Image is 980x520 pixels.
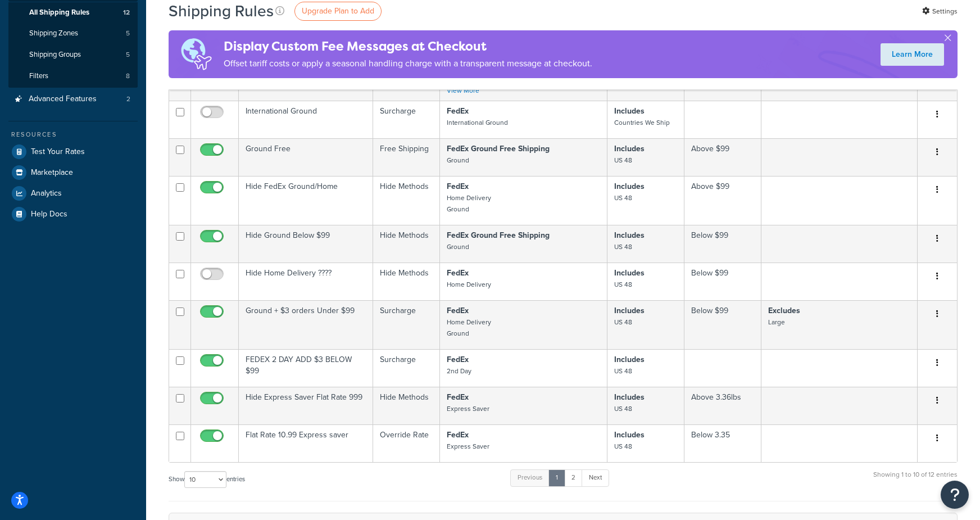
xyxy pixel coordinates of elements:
small: US 48 [614,242,632,252]
a: Test Your Rates [8,142,138,162]
strong: FedEx [447,391,469,403]
select: Showentries [184,471,226,488]
span: Filters [29,71,48,81]
label: Show entries [169,471,245,488]
td: Override Rate [373,424,440,462]
small: Ground [447,155,469,165]
small: US 48 [614,193,632,203]
h4: Display Custom Fee Messages at Checkout [224,37,592,56]
span: 5 [126,29,130,38]
strong: Includes [614,305,645,316]
a: Shipping Zones 5 [8,23,138,44]
span: 5 [126,50,130,60]
td: Surcharge [373,300,440,349]
td: Below $99 [684,225,761,263]
strong: FedEx [447,105,469,117]
img: duties-banner-06bc72dcb5fe05cb3f9472aba00be2ae8eb53ab6f0d8bb03d382ba314ac3c341.png [169,30,224,78]
td: Surcharge [373,101,440,138]
a: Shipping Groups 5 [8,44,138,65]
a: Advanced Features 2 [8,89,138,110]
small: Express Saver [447,404,489,414]
span: 12 [123,8,130,17]
span: Advanced Features [29,94,97,104]
small: Countries We Ship [614,117,670,128]
small: 2nd Day [447,366,471,376]
span: 8 [126,71,130,81]
td: Free Shipping [373,138,440,176]
strong: FedEx [447,354,469,365]
strong: Includes [614,354,645,365]
a: Settings [922,3,958,19]
div: Resources [8,130,138,139]
li: All Shipping Rules [8,2,138,23]
small: US 48 [614,441,632,451]
span: All Shipping Rules [29,8,89,17]
span: Shipping Zones [29,29,78,38]
td: Ground Free [239,138,373,176]
strong: Includes [614,429,645,441]
strong: Includes [614,391,645,403]
a: All Shipping Rules 12 [8,2,138,23]
a: Analytics [8,183,138,204]
a: Previous [510,469,550,486]
td: Ground + $3 orders Under $99 [239,300,373,349]
td: FEDEX 2 DAY ADD $3 BELOW $99 [239,349,373,387]
strong: Includes [614,180,645,192]
small: Ground [447,242,469,252]
td: Below $99 [684,300,761,349]
li: Shipping Zones [8,23,138,44]
small: Home Delivery Ground [447,193,491,214]
td: Above $99 [684,176,761,225]
small: US 48 [614,317,632,327]
td: Hide Methods [373,176,440,225]
small: US 48 [614,366,632,376]
td: Hide Methods [373,387,440,424]
a: View More [447,85,479,96]
td: Above $99 [684,138,761,176]
small: Home Delivery Ground [447,317,491,338]
li: Filters [8,66,138,87]
strong: Includes [614,143,645,155]
a: Next [582,469,609,486]
td: Hide Methods [373,225,440,263]
td: Below $99 [684,263,761,300]
div: Showing 1 to 10 of 12 entries [873,468,958,492]
button: Open Resource Center [941,481,969,509]
li: Shipping Groups [8,44,138,65]
strong: Includes [614,105,645,117]
small: Express Saver [447,441,489,451]
td: Above 3.36lbs [684,387,761,424]
a: Learn More [881,43,944,66]
p: Offset tariff costs or apply a seasonal handling charge with a transparent message at checkout. [224,56,592,71]
span: 2 [126,94,130,104]
strong: FedEx [447,429,469,441]
strong: FedEx Ground Free Shipping [447,143,550,155]
a: Help Docs [8,204,138,224]
td: Hide FedEx Ground/Home [239,176,373,225]
strong: FedEx Ground Free Shipping [447,229,550,241]
small: Large [768,317,785,327]
span: Test Your Rates [31,147,85,157]
a: 2 [564,469,583,486]
small: International Ground [447,117,508,128]
li: Advanced Features [8,89,138,110]
a: 1 [548,469,565,486]
td: Surcharge [373,349,440,387]
strong: Includes [614,267,645,279]
strong: Includes [614,229,645,241]
td: International Ground [239,101,373,138]
td: Hide Methods [373,263,440,300]
span: Help Docs [31,210,67,219]
span: Shipping Groups [29,50,81,60]
td: Hide Ground Below $99 [239,225,373,263]
strong: Excludes [768,305,800,316]
strong: FedEx [447,305,469,316]
strong: FedEx [447,180,469,192]
span: Upgrade Plan to Add [302,5,374,17]
a: Marketplace [8,162,138,183]
small: US 48 [614,404,632,414]
a: Filters 8 [8,66,138,87]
